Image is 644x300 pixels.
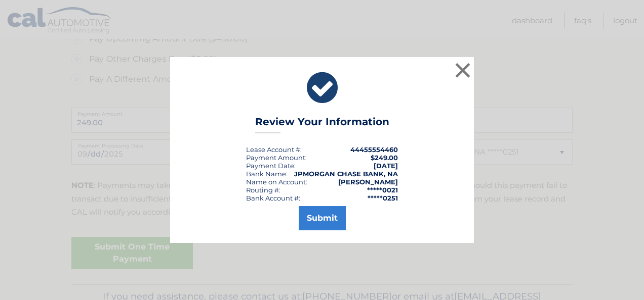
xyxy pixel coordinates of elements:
[374,162,398,170] span: [DATE]
[246,194,300,202] div: Bank Account #:
[338,178,398,186] strong: [PERSON_NAME]
[371,154,398,162] span: $249.00
[246,145,302,154] div: Lease Account #:
[246,186,280,194] div: Routing #:
[246,154,307,162] div: Payment Amount:
[246,162,296,170] div: :
[350,145,398,154] strong: 44455554460
[294,170,398,178] strong: JPMORGAN CHASE BANK, NA
[246,170,288,178] div: Bank Name:
[453,60,473,80] button: ×
[299,206,346,230] button: Submit
[246,162,294,170] span: Payment Date
[255,116,389,133] h3: Review Your Information
[246,178,307,186] div: Name on Account:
